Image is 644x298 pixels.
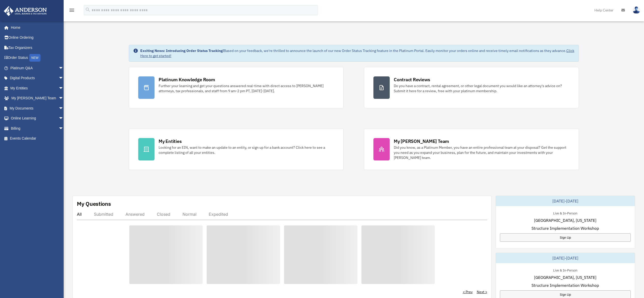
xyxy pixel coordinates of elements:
div: My Questions [77,200,111,208]
div: Looking for an EIN, want to make an update to an entity, or sign up for a bank account? Click her... [159,145,334,155]
a: Digital Productsarrow_drop_down [4,73,71,83]
span: arrow_drop_down [59,123,69,134]
a: Platinum Knowledge Room Further your learning and get your questions answered real-time with dire... [129,67,344,108]
a: My Entitiesarrow_drop_down [4,83,71,93]
div: My Entities [159,138,181,144]
a: < Prev [463,289,473,294]
div: NEW [29,54,40,62]
div: Do you have a contract, rental agreement, or other legal document you would like an attorney's ad... [394,83,569,93]
div: Platinum Knowledge Room [159,76,215,83]
a: Online Learningarrow_drop_down [4,113,71,124]
a: Tax Organizers [4,43,71,53]
i: search [85,7,91,12]
i: menu [69,7,75,13]
a: My Entities Looking for an EIN, want to make an update to an entity, or sign up for a bank accoun... [129,129,344,170]
img: User Pic [633,6,640,14]
a: Sign Up [500,233,631,242]
div: Closed [157,212,170,217]
a: Home [4,22,69,33]
a: Next > [477,289,487,294]
span: arrow_drop_down [59,73,69,84]
a: menu [69,9,75,13]
div: Answered [125,212,145,217]
a: Platinum Q&Aarrow_drop_down [4,63,71,73]
span: arrow_drop_down [59,83,69,93]
span: [GEOGRAPHIC_DATA], [US_STATE] [534,217,596,223]
span: arrow_drop_down [59,63,69,73]
strong: Exciting News: Introducing Order Status Tracking! [140,48,224,53]
a: My [PERSON_NAME] Team Did you know, as a Platinum Member, you have an entire professional team at... [364,129,579,170]
span: arrow_drop_down [59,103,69,114]
a: Click Here to get started! [140,48,574,58]
div: Expedited [209,212,228,217]
div: Contract Reviews [394,76,430,83]
a: Events Calendar [4,133,71,144]
span: Structure Implementation Workshop [531,282,599,288]
div: Normal [183,212,197,217]
a: Order StatusNEW [4,53,71,63]
span: Structure Implementation Workshop [531,225,599,231]
a: Billingarrow_drop_down [4,123,71,133]
a: Contract Reviews Do you have a contract, rental agreement, or other legal document you would like... [364,67,579,108]
div: Further your learning and get your questions answered real-time with direct access to [PERSON_NAM... [159,83,334,93]
img: Anderson Advisors Platinum Portal [2,6,48,16]
div: [DATE]-[DATE] [496,253,635,263]
div: Based on your feedback, we're thrilled to announce the launch of our new Order Status Tracking fe... [140,48,575,58]
div: Did you know, as a Platinum Member, you have an entire professional team at your disposal? Get th... [394,145,569,160]
a: My Documentsarrow_drop_down [4,103,71,113]
span: arrow_drop_down [59,93,69,104]
div: Submitted [94,212,113,217]
div: Live & In-Person [549,267,581,273]
div: Live & In-Person [549,210,581,215]
span: arrow_drop_down [59,113,69,124]
div: My [PERSON_NAME] Team [394,138,449,144]
a: My [PERSON_NAME] Teamarrow_drop_down [4,93,71,103]
div: [DATE]-[DATE] [496,196,635,206]
div: All [77,212,82,217]
a: Online Ordering [4,33,71,43]
span: [GEOGRAPHIC_DATA], [US_STATE] [534,274,596,280]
